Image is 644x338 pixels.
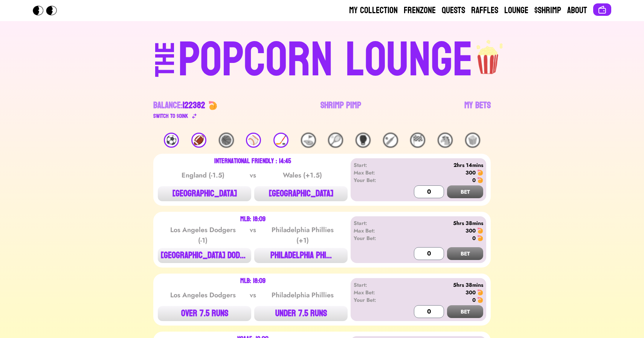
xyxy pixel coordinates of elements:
div: 🏁 [410,133,425,148]
img: 🍤 [208,101,217,110]
div: 🎾 [328,133,343,148]
div: 2hrs 14mins [397,161,483,169]
img: 🍤 [477,289,483,295]
a: Frenzone [404,5,436,17]
a: Raffles [471,5,498,17]
div: ⚾️ [246,133,261,148]
div: International Friendly : 14:45 [214,158,291,164]
div: 0 [472,176,476,184]
img: 🍤 [477,235,483,241]
div: Los Angeles Dodgers [165,290,241,300]
div: vs [248,225,258,246]
div: MLB: 18:09 [240,216,266,222]
a: Shrimp Pimp [320,99,361,121]
div: 🐴 [438,133,453,148]
button: PHILADELPHIA PHI... [254,248,348,263]
div: 🏒 [273,133,288,148]
a: THEPOPCORN LOUNGEpopcorn [90,33,554,84]
div: Max Bet: [354,169,397,176]
button: BET [447,305,483,318]
div: 🏈 [191,133,206,148]
span: 122382 [183,97,205,113]
div: Your Bet: [354,296,397,304]
button: BET [447,247,483,260]
div: 5hrs 38mins [397,219,483,227]
div: Your Bet: [354,234,397,242]
div: 🍿 [465,133,480,148]
div: 300 [465,169,476,176]
a: My Bets [464,99,491,121]
div: Wales (+1.5) [264,170,340,180]
div: vs [248,290,258,300]
div: 🏀 [219,133,234,148]
img: 🍤 [477,297,483,303]
button: [GEOGRAPHIC_DATA] [254,186,348,201]
button: OVER 7.5 RUNS [158,306,251,321]
div: England (-1.5) [165,170,241,180]
div: ⛳️ [301,133,316,148]
img: popcorn [473,33,504,75]
div: 🏏 [383,133,398,148]
div: POPCORN LOUNGE [178,36,473,84]
div: Philadelphia Phillies (+1) [264,225,340,246]
img: 🍤 [477,170,483,176]
div: Start: [354,219,397,227]
div: Balance: [153,99,205,112]
div: THE [152,42,179,92]
div: Los Angeles Dodgers (-1) [165,225,241,246]
div: Switch to $ OINK [153,112,188,121]
img: 🍤 [477,177,483,183]
div: Start: [354,161,397,169]
div: 0 [472,296,476,304]
div: Your Bet: [354,176,397,184]
div: ⚽️ [164,133,179,148]
img: Connect wallet [598,5,607,14]
a: My Collection [349,5,398,17]
div: 5hrs 38mins [397,281,483,289]
button: BET [447,185,483,198]
div: 300 [465,289,476,296]
img: 🍤 [477,228,483,234]
a: Quests [442,5,465,17]
button: [GEOGRAPHIC_DATA] DODG... [158,248,251,263]
div: Philadelphia Phillies [264,290,340,300]
a: About [567,5,587,17]
div: 🥊 [356,133,371,148]
img: Popcorn [33,6,63,15]
a: Lounge [504,5,528,17]
div: Start: [354,281,397,289]
div: Max Bet: [354,227,397,234]
div: MLB: 18:09 [240,278,266,284]
button: UNDER 7.5 RUNS [254,306,348,321]
div: 300 [465,227,476,234]
div: Max Bet: [354,289,397,296]
button: [GEOGRAPHIC_DATA] [158,186,251,201]
div: 0 [472,234,476,242]
a: $Shrimp [534,5,561,17]
div: vs [248,170,258,180]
